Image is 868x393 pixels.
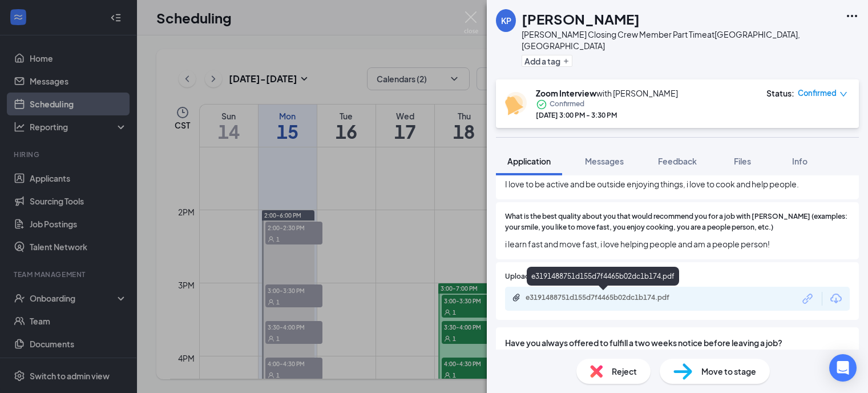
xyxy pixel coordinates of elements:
[505,238,850,250] span: i learn fast and move fast, i love helping people and am a people person!
[701,365,756,378] span: Move to stage
[526,293,685,302] div: e3191488751d155d7f4465b02dc1b174.pdf
[585,156,624,166] span: Messages
[563,58,570,65] svg: Plus
[505,178,850,190] span: I love to be active and be outside enjoying things, i love to cook and help people.
[658,156,697,166] span: Feedback
[801,291,815,306] svg: Link
[734,156,751,166] span: Files
[505,211,850,233] span: What is the best quality about you that would recommend you for a job with [PERSON_NAME] (example...
[512,293,521,302] svg: Paperclip
[536,87,678,99] div: with [PERSON_NAME]
[505,271,557,282] span: Upload Resume
[527,267,679,286] div: e3191488751d155d7f4465b02dc1b174.pdf
[505,336,850,349] span: Have you always offered to fulfill a two weeks notice before leaving a job?
[522,29,839,51] div: [PERSON_NAME] Closing Crew Member Part Time at [GEOGRAPHIC_DATA], [GEOGRAPHIC_DATA]
[829,354,857,382] div: Open Intercom Messenger
[507,156,551,166] span: Application
[512,293,697,304] a: Paperclipe3191488751d155d7f4465b02dc1b174.pdf
[536,88,596,98] b: Zoom Interview
[798,87,837,99] span: Confirmed
[536,110,678,120] div: [DATE] 3:00 PM - 3:30 PM
[536,99,547,110] svg: CheckmarkCircle
[501,15,511,26] div: KP
[845,9,859,23] svg: Ellipses
[829,292,843,306] svg: Download
[839,90,847,98] span: down
[766,87,794,99] div: Status :
[792,156,808,166] span: Info
[522,55,572,67] button: PlusAdd a tag
[522,9,640,29] h1: [PERSON_NAME]
[550,99,584,110] span: Confirmed
[612,365,637,378] span: Reject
